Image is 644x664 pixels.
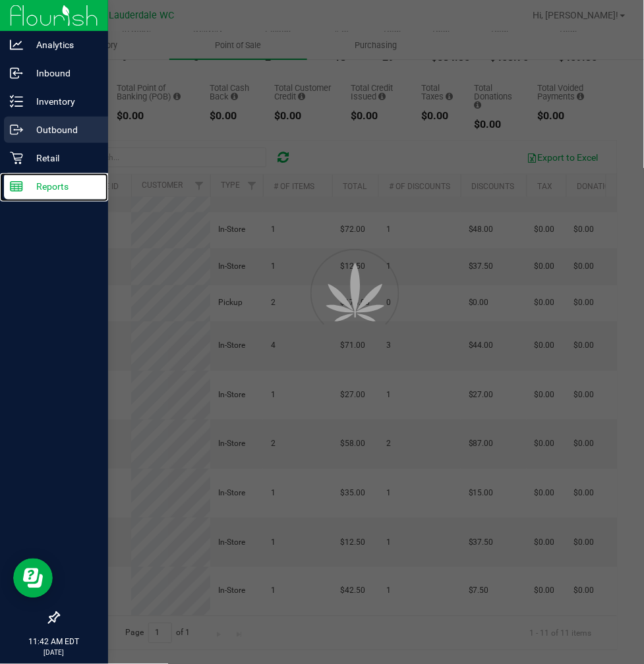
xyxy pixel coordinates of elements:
[23,94,102,109] p: Inventory
[6,648,102,658] p: [DATE]
[10,123,23,136] inline-svg: Outbound
[23,150,102,166] p: Retail
[6,636,102,648] p: 11:42 AM EDT
[13,559,53,598] iframe: Resource center
[10,95,23,108] inline-svg: Inventory
[23,179,102,194] p: Reports
[23,65,102,81] p: Inbound
[10,67,23,80] inline-svg: Inbound
[10,152,23,165] inline-svg: Retail
[10,180,23,193] inline-svg: Reports
[10,38,23,51] inline-svg: Analytics
[23,122,102,138] p: Outbound
[23,37,102,53] p: Analytics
